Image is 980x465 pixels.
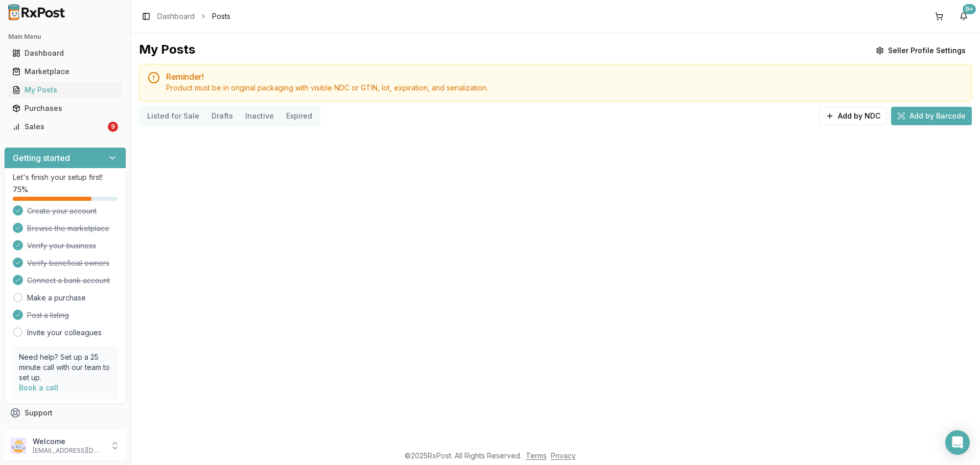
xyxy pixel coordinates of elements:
div: 9+ [963,4,976,14]
div: Dashboard [12,48,118,58]
button: Add by Barcode [891,107,972,125]
span: Posts [212,11,230,21]
span: Browse the marketplace [27,223,109,234]
div: My Posts [12,85,118,95]
div: Product must be in original packaging with visible NDC or GTIN, lot, expiration, and serialization. [166,83,963,93]
button: Sales9 [4,119,126,135]
button: Drafts [205,108,239,124]
a: Privacy [551,451,576,460]
a: Dashboard [157,11,195,21]
img: User avatar [10,437,27,454]
div: Purchases [12,103,118,113]
a: Book a call [19,383,58,392]
nav: breadcrumb [157,11,230,21]
button: Add by NDC [819,107,887,125]
a: Terms [526,451,547,460]
h2: Main Menu [8,33,122,41]
img: RxPost Logo [4,4,69,20]
a: Marketplace [8,62,122,81]
button: Support [4,404,126,422]
span: Verify beneficial owners [27,258,109,268]
div: Sales [12,122,106,132]
p: Let's finish your setup first! [13,172,118,182]
button: My Posts [4,82,126,98]
button: Listed for Sale [141,108,205,124]
a: Make a purchase [27,293,86,303]
p: Welcome [33,436,104,447]
span: Create your account [27,206,97,216]
h3: Getting started [13,152,70,164]
button: Purchases [4,100,126,117]
span: 75 % [13,184,28,195]
span: Connect a bank account [27,275,110,286]
button: Inactive [239,108,280,124]
h5: Reminder! [166,73,963,81]
span: Post a listing [27,310,69,320]
div: 9 [108,122,118,132]
div: My Posts [139,41,195,60]
button: Marketplace [4,63,126,80]
a: My Posts [8,81,122,99]
span: Verify your business [27,241,96,251]
button: 9+ [955,8,972,25]
button: Seller Profile Settings [870,41,972,60]
a: Sales9 [8,118,122,136]
button: Dashboard [4,45,126,61]
button: Expired [280,108,318,124]
p: [EMAIL_ADDRESS][DOMAIN_NAME] [33,447,104,455]
a: Dashboard [8,44,122,62]
p: Need help? Set up a 25 minute call with our team to set up. [19,352,111,383]
a: Invite your colleagues [27,328,102,338]
div: Open Intercom Messenger [945,430,970,455]
a: Purchases [8,99,122,118]
button: Feedback [4,422,126,440]
div: Marketplace [12,66,118,77]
